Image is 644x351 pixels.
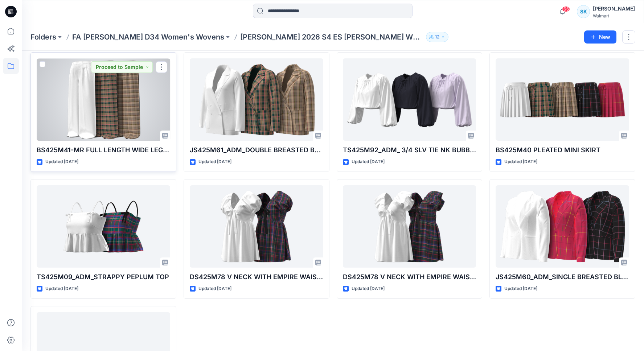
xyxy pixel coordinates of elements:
p: 12 [435,33,439,41]
button: 12 [426,32,448,42]
a: BS425M41-MR FULL LENGTH WIDE LEG PLEATED TROUSER [37,58,170,141]
a: TS425M92_ADM_ 3/4 SLV TIE NK BUBBLE TOP [343,58,476,141]
p: Updated [DATE] [45,158,78,166]
p: DS425M78 V NECK WITH EMPIRE WAIST BUBBLE SLV MINI DRESS [190,272,323,282]
p: [PERSON_NAME] 2026 S4 ES [PERSON_NAME] WOVENS [240,32,423,42]
span: 66 [562,6,570,12]
div: Walmart [593,13,635,18]
p: DS425M78 V NECK WITH EMPIRE WAIST BUBBLE SLV MINI DRESS versionB [343,272,476,282]
p: Updated [DATE] [352,285,385,293]
p: JS425M61_ADM_DOUBLE BREASTED BLAZER [190,145,323,155]
p: Updated [DATE] [352,158,385,166]
p: TS425M92_ADM_ 3/4 SLV TIE NK BUBBLE TOP [343,145,476,155]
a: TS425M09_ADM_STRAPPY PEPLUM TOP [37,185,170,268]
p: TS425M09_ADM_STRAPPY PEPLUM TOP [37,272,170,282]
a: Folders [30,32,56,42]
a: JS425M61_ADM_DOUBLE BREASTED BLAZER [190,58,323,141]
p: Updated [DATE] [198,158,231,166]
a: BS425M40 PLEATED MINI SKIRT [496,58,629,141]
button: New [584,30,616,44]
div: SK [577,5,590,18]
a: FA [PERSON_NAME] D34 Women's Wovens [72,32,224,42]
p: BS425M41-MR FULL LENGTH WIDE LEG PLEATED TROUSER [37,145,170,155]
a: JS425M60_ADM_SINGLE BREASTED BLAZER [496,185,629,268]
p: Updated [DATE] [504,285,537,293]
p: BS425M40 PLEATED MINI SKIRT [496,145,629,155]
a: DS425M78 V NECK WITH EMPIRE WAIST BUBBLE SLV MINI DRESS versionB [343,185,476,268]
p: Updated [DATE] [504,158,537,166]
a: DS425M78 V NECK WITH EMPIRE WAIST BUBBLE SLV MINI DRESS [190,185,323,268]
p: Updated [DATE] [45,285,78,293]
div: [PERSON_NAME] [593,4,635,13]
p: JS425M60_ADM_SINGLE BREASTED BLAZER [496,272,629,282]
p: Updated [DATE] [198,285,231,293]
